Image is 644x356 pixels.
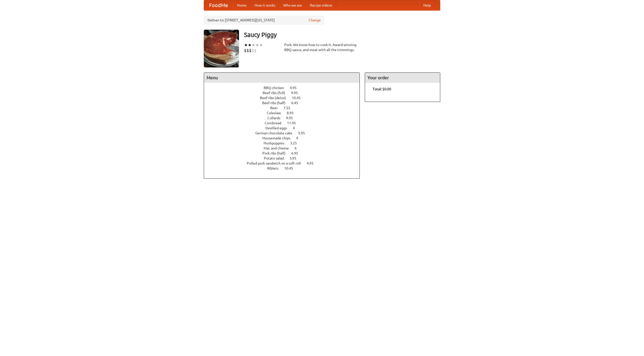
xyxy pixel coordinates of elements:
span: Beer [270,106,283,110]
li: $ [247,48,249,53]
a: BBQ chicken 4.95 [264,86,306,90]
a: Coleslaw 8.95 [267,111,303,115]
a: Cornbread 11.45 [265,121,305,125]
span: 6 [295,146,302,150]
li: $ [244,48,247,53]
span: Housemade chips [262,136,295,140]
span: 10.45 [292,96,306,100]
span: Potato salad [264,156,289,160]
span: Coleslaw [267,111,286,115]
span: 9.95 [286,116,298,120]
span: 7.55 [284,106,295,110]
span: Beef ribs (half) [262,101,291,105]
h4: Menu [204,73,359,83]
span: Devilled eggs [265,126,292,130]
span: 4 [293,126,300,130]
a: Beef ribs (delux) 10.45 [260,96,310,100]
a: Beer 7.55 [270,106,300,110]
span: Beef ribs (delux) [260,96,291,100]
a: Change [309,18,321,23]
h4: Your order [365,73,440,83]
span: 6.45 [291,101,303,105]
a: Potato salad 3.95 [264,156,306,160]
li: ★ [244,42,248,48]
li: $ [249,48,252,53]
span: 9.95 [291,91,303,95]
h3: Saucy Piggy [244,30,440,40]
a: Devilled eggs 4 [265,126,304,130]
li: ★ [255,42,259,48]
a: Help [419,0,435,10]
span: Mac and cheese [264,146,294,150]
span: 11.45 [287,121,301,125]
li: ★ [248,42,252,48]
span: Hushpuppies [264,141,289,145]
div: Pork. We know how to cook it. Award-winning BBQ sauce, and meat with all the trimmings. [284,42,360,52]
span: Beef ribs (full) [263,91,290,95]
span: 4.95 [290,86,302,90]
span: 6.95 [291,151,303,155]
a: Pulled pork sandwich on a soft roll 4.95 [247,161,323,165]
a: Pork ribs (half) 6.95 [262,151,307,155]
div: Deliver to: [STREET_ADDRESS][US_STATE] [204,16,325,25]
span: Collards [267,116,285,120]
span: 4.95 [307,161,318,165]
a: Hushpuppies 3.25 [264,141,306,145]
a: Recipe videos [306,0,336,10]
li: ★ [252,42,255,48]
span: 3.25 [290,141,302,145]
span: Cornbread [265,121,286,125]
a: FoodMe [204,0,233,10]
a: Riblets 10.45 [267,166,302,170]
a: Beef ribs (half) 6.45 [262,101,307,105]
span: 8.95 [287,111,299,115]
li: $ [252,48,254,53]
span: 3.95 [290,156,301,160]
span: 5.95 [298,131,310,135]
span: German chocolate cake [255,131,297,135]
span: Riblets [267,166,284,170]
a: Mac and cheese 6 [264,146,306,150]
a: Housemade chips 4 [262,136,307,140]
b: Total: $0.00 [373,87,391,91]
span: 10.45 [284,166,298,170]
a: Collards 9.95 [267,116,302,120]
a: Beef ribs (full) 9.95 [263,91,307,95]
span: 4 [296,136,303,140]
span: Pulled pork sandwich on a soft roll [247,161,306,165]
li: $ [254,48,257,53]
span: Pork ribs (half) [262,151,291,155]
a: How it works [251,0,279,10]
a: German chocolate cake 5.95 [255,131,314,135]
li: ★ [259,42,263,48]
a: Who we are [279,0,306,10]
span: BBQ chicken [264,86,289,90]
img: angular.jpg [204,30,239,67]
a: Home [233,0,251,10]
